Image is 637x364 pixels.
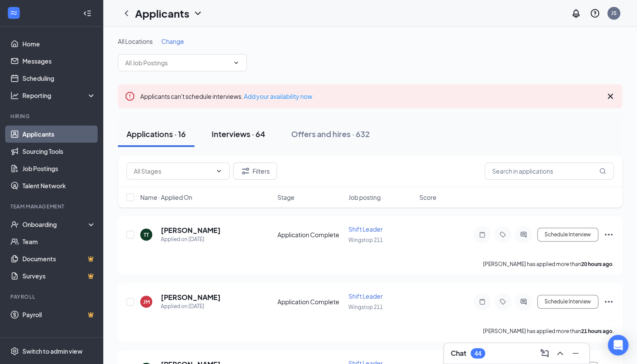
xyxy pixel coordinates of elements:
div: Interviews · 64 [212,128,265,139]
a: Sourcing Tools [22,143,96,160]
a: Talent Network [22,177,96,194]
span: Wingstop 211 [348,237,383,243]
div: Payroll [10,293,94,300]
a: DocumentsCrown [22,250,96,267]
svg: Analysis [10,91,19,100]
span: Name · Applied On [140,193,192,202]
svg: Collapse [83,9,92,18]
div: Switch to admin view [22,347,83,355]
svg: Tag [498,298,508,305]
h1: Applicants [135,6,189,21]
div: Application Complete [277,230,343,239]
a: Add your availability now [244,92,312,100]
button: ComposeMessage [538,346,551,360]
span: Score [419,193,437,202]
div: Application Complete [277,297,343,306]
div: Applications · 16 [126,128,186,139]
svg: Filter [240,166,251,176]
svg: WorkstreamLogo [9,9,18,17]
svg: ChevronDown [215,168,222,174]
a: PayrollCrown [22,306,96,323]
svg: MagnifyingGlass [599,168,606,174]
h3: Chat [451,349,466,358]
button: Filter Filters [233,162,277,180]
span: Applicants can't schedule interviews. [140,92,312,100]
svg: ChevronDown [193,8,203,18]
svg: QuestionInfo [590,8,600,18]
svg: ActiveChat [518,231,529,238]
a: Scheduling [22,70,96,87]
span: Change [161,37,184,45]
span: Shift Leader [348,225,383,233]
div: Open Intercom Messenger [608,335,628,355]
svg: Ellipses [603,229,614,240]
b: 21 hours ago [581,328,612,334]
span: Stage [277,193,295,202]
button: ChevronUp [553,346,567,360]
svg: Minimize [570,348,581,358]
svg: Error [125,91,135,101]
svg: Notifications [571,8,581,18]
span: All Locations [118,37,153,45]
div: Offers and hires · 632 [291,128,370,139]
b: 20 hours ago [581,261,612,267]
svg: Tag [498,231,508,238]
svg: Settings [10,347,19,355]
a: Applicants [22,125,96,143]
a: Messages [22,52,96,70]
svg: ChevronUp [555,348,565,358]
input: All Stages [134,166,212,176]
svg: ComposeMessage [539,348,550,358]
div: JM [143,298,150,306]
span: Job posting [348,193,381,202]
a: Home [22,35,96,52]
svg: Ellipses [603,297,614,307]
p: [PERSON_NAME] has applied more than . [483,327,614,335]
div: Hiring [10,113,94,120]
div: Onboarding [22,220,89,229]
svg: Note [477,231,487,238]
svg: Note [477,298,487,305]
svg: ChevronDown [233,59,240,66]
button: Schedule Interview [537,295,598,309]
h5: [PERSON_NAME] [161,293,221,302]
svg: Cross [605,91,615,101]
a: Team [22,233,96,250]
svg: UserCheck [10,220,19,229]
div: Reporting [22,91,96,100]
a: Job Postings [22,160,96,177]
span: Wingstop 211 [348,304,383,310]
p: [PERSON_NAME] has applied more than . [483,260,614,268]
div: 44 [474,350,481,357]
button: Schedule Interview [537,228,598,242]
div: Applied on [DATE] [161,235,221,244]
svg: ActiveChat [518,298,529,305]
div: Applied on [DATE] [161,302,221,311]
button: Minimize [569,346,582,360]
input: Search in applications [485,162,614,180]
span: Shift Leader [348,292,383,300]
div: Team Management [10,203,94,210]
svg: ChevronLeft [121,8,132,18]
input: All Job Postings [125,58,229,67]
a: SurveysCrown [22,267,96,284]
div: JS [611,9,617,17]
div: TT [144,231,149,239]
h5: [PERSON_NAME] [161,226,221,235]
